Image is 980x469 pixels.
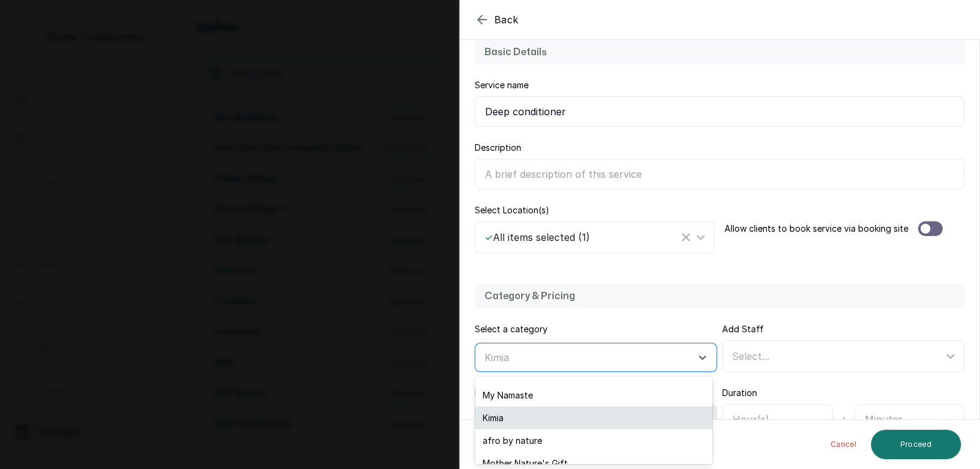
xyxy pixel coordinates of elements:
[722,387,757,399] label: Duration
[484,289,955,303] h2: Category & Pricing
[843,413,845,425] span: :
[679,230,693,245] button: Clear Selected
[475,323,548,335] label: Select a category
[475,204,549,216] label: Select Location(s)
[854,404,965,435] input: Minutes
[732,350,769,362] span: Select...
[484,230,679,245] div: All items selected ( 1 )
[821,430,866,459] button: Cancel
[475,384,712,406] div: My Namaste
[494,12,519,27] span: Back
[725,223,908,235] label: Allow clients to book service via booking site
[475,159,965,189] input: A brief description of this service
[871,430,961,459] button: Proceed
[722,323,764,335] label: Add Staff
[475,406,712,429] div: Kimia
[475,429,712,452] div: afro by nature
[475,387,495,399] label: Price
[475,96,965,127] input: E.g Manicure
[475,79,529,91] label: Service name
[484,231,493,243] span: ✓
[475,142,521,154] label: Description
[484,45,955,59] h2: Basic Details
[722,404,833,435] input: Hour(s)
[475,12,519,27] button: Back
